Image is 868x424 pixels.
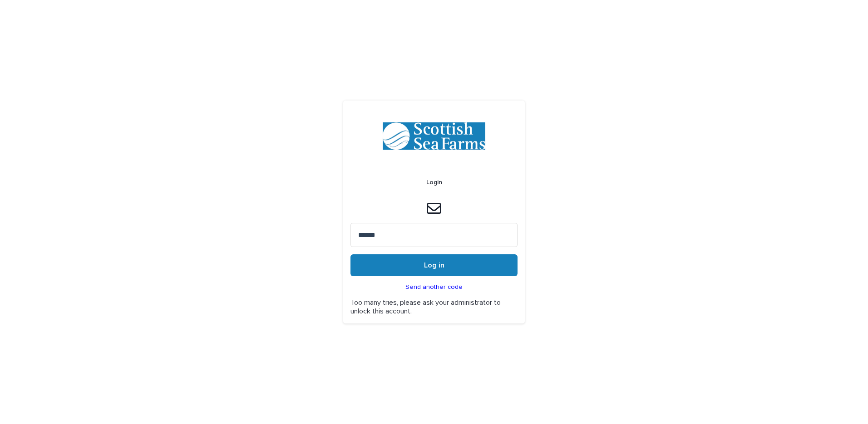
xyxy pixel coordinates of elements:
[424,262,444,269] span: Log in
[350,254,518,276] button: Log in
[383,122,485,150] img: bPIBxiqnSb2ggTQWdOVV
[405,283,463,291] p: Send another code
[350,298,518,316] p: Too many tries, please ask your administrator to unlock this account.
[426,179,442,187] h2: Login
